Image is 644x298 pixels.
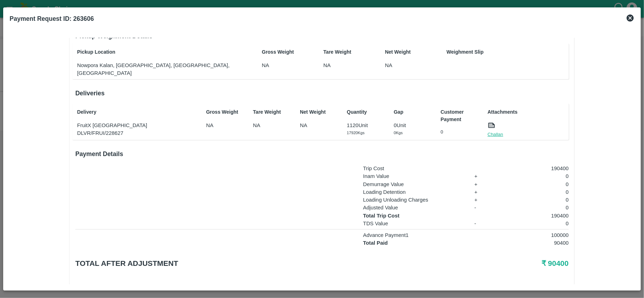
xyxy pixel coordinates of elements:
p: Inam Value [363,172,466,180]
p: NA [385,61,423,69]
p: Gross Weight [262,48,300,56]
p: - [475,220,492,227]
p: 0 [500,204,569,211]
p: 1120 Unit [347,121,385,129]
p: Trip Cost [363,165,466,172]
p: Loading Unloading Charges [363,196,466,204]
p: 0 [500,196,569,204]
p: - [475,204,492,211]
p: DLVR/FRUI/228627 [77,129,197,137]
strong: Total Trip Cost [363,213,400,219]
strong: Total Paid [363,240,388,246]
h5: ₹ 90400 [404,258,569,268]
p: Tare Weight [253,108,291,116]
p: Customer Payment [441,108,479,123]
a: Challan [488,131,503,138]
h6: Deliveries [75,88,569,98]
h5: Total after adjustment [75,258,404,268]
p: Pickup Location [77,48,238,56]
p: Loading Detention [363,188,466,196]
p: NA [300,121,338,129]
p: Advance Payment 1 [363,231,466,239]
p: NA [324,61,362,69]
p: Weighment Slip [447,48,567,56]
p: Adjusted Value [363,204,466,211]
p: Nowpora Kalan, [GEOGRAPHIC_DATA], [GEOGRAPHIC_DATA], [GEOGRAPHIC_DATA] [77,61,238,77]
p: 0 [500,180,569,188]
p: TDS Value [363,220,466,227]
p: + [475,180,492,188]
p: Gap [394,108,432,116]
p: 0 [500,188,569,196]
p: Demurrage Value [363,180,466,188]
p: FruitX [GEOGRAPHIC_DATA] [77,121,197,129]
p: 0 [500,220,569,227]
p: 0 [441,129,479,136]
span: 17920 Kgs [347,131,365,135]
p: Net Weight [300,108,338,116]
p: Net Weight [385,48,423,56]
p: NA [253,121,291,129]
h6: Payment Details [75,149,569,159]
p: 190400 [500,212,569,220]
p: 0 [500,172,569,180]
p: Quantity [347,108,385,116]
span: 0 Kgs [394,131,402,135]
p: 190400 [500,165,569,172]
p: Attachments [488,108,567,116]
b: Payment Request ID: 263606 [10,15,94,22]
p: Tare Weight [324,48,362,56]
p: 0 Unit [394,121,432,129]
p: 100000 [500,231,569,239]
p: + [475,172,492,180]
p: Gross Weight [206,108,244,116]
p: + [475,196,492,204]
p: + [475,188,492,196]
p: NA [262,61,300,69]
p: Delivery [77,108,197,116]
p: 90400 [500,239,569,247]
p: NA [206,121,244,129]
